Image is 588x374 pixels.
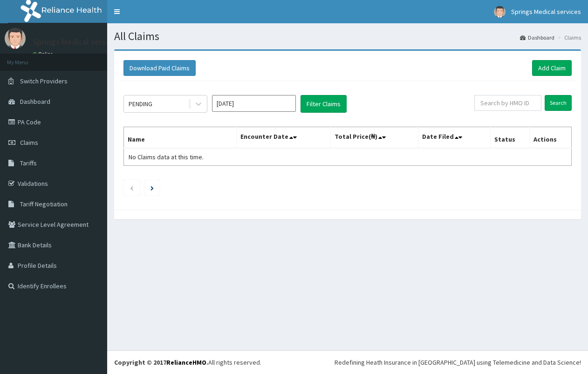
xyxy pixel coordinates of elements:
button: Filter Claims [301,95,347,113]
input: Search [545,95,572,111]
img: User Image [494,6,506,18]
span: Switch Providers [20,77,68,85]
strong: Copyright © 2017 . [114,358,208,367]
button: Download Paid Claims [123,60,196,76]
th: Encounter Date [237,127,331,149]
a: RelianceHMO [166,358,206,367]
a: Add Claim [532,60,572,76]
a: Next page [150,184,154,192]
span: Tariffs [20,159,37,167]
p: Springs Medical services [33,38,121,46]
th: Name [124,127,237,149]
li: Claims [555,34,581,41]
span: Claims [20,138,38,147]
a: Dashboard [520,34,554,41]
th: Date Filed [418,127,490,149]
span: Tariff Negotiation [20,200,68,208]
th: Status [490,127,529,149]
th: Total Price(₦) [331,127,418,149]
img: User Image [5,28,26,49]
h1: All Claims [114,30,581,42]
span: Springs Medical services [511,7,581,16]
input: Select Month and Year [212,95,296,112]
div: PENDING [129,99,152,109]
span: No Claims data at this time. [129,153,204,161]
div: Redefining Heath Insurance in [GEOGRAPHIC_DATA] using Telemedicine and Data Science! [335,358,581,367]
a: Previous page [130,184,134,192]
footer: All rights reserved. [107,350,588,374]
span: Dashboard [20,97,50,106]
input: Search by HMO ID [474,95,541,111]
a: Online [33,51,55,57]
th: Actions [529,127,571,149]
